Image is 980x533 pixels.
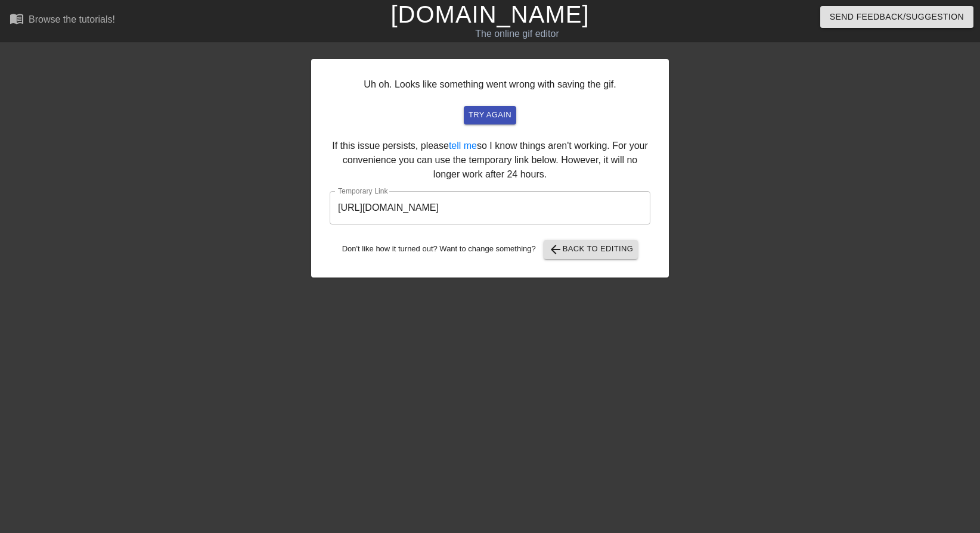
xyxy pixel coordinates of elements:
[10,11,115,30] a: Browse the tutorials!
[469,108,511,122] span: try again
[464,106,516,124] button: try again
[548,242,563,257] span: arrow_back
[311,59,669,278] div: Uh oh. Looks like something went wrong with saving the gif. If this issue persists, please so I k...
[333,27,702,41] div: The online gif editor
[449,141,477,151] a: tell me
[330,191,650,225] input: bare
[820,6,973,28] button: Send Feedback/Suggestion
[10,11,24,26] span: menu_book
[544,240,638,259] button: Back to Editing
[330,240,650,259] div: Don't like how it turned out? Want to change something?
[390,1,589,27] a: [DOMAIN_NAME]
[548,242,634,257] span: Back to Editing
[29,14,115,24] div: Browse the tutorials!
[830,10,964,24] span: Send Feedback/Suggestion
